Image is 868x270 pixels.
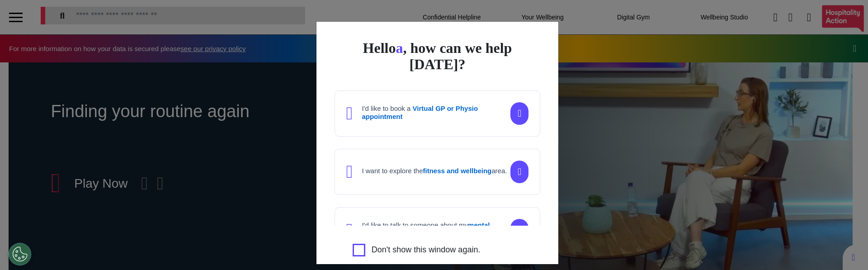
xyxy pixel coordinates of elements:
[372,244,481,256] label: Don't show this window again.
[362,221,508,237] h4: I'd like to talk to someone about my
[362,167,507,175] h4: I want to explore the area.
[353,244,365,256] input: Agree to privacy policy
[423,167,492,175] strong: fitness and wellbeing
[335,40,540,72] div: Hello , how can we help [DATE]?
[9,243,31,265] button: Open Preferences
[396,40,403,56] span: a
[362,104,508,121] h4: I'd like to book a
[362,104,478,120] strong: Virtual GP or Physio appointment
